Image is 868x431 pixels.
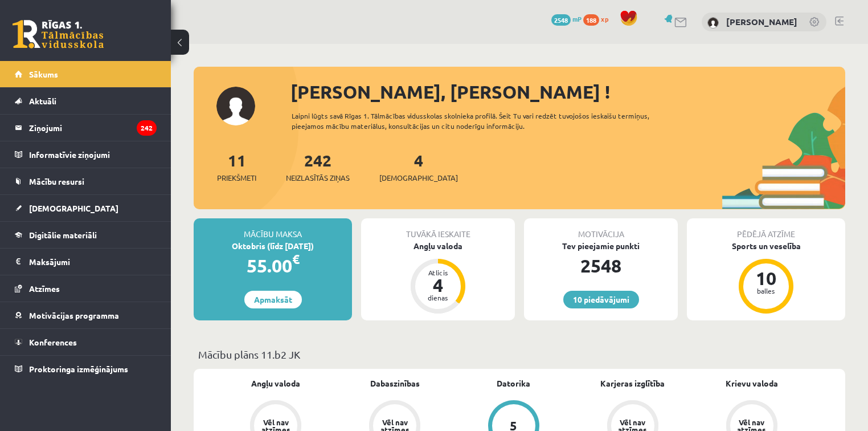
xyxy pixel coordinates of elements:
[286,172,350,184] span: Neizlasītās ziņas
[194,252,352,279] div: 55.00
[379,172,458,184] span: [DEMOGRAPHIC_DATA]
[194,240,352,252] div: Oktobris (līdz [DATE])
[290,78,845,105] div: [PERSON_NAME], [PERSON_NAME] !
[15,115,157,141] a: Ziņojumi242
[194,218,352,240] div: Mācību maksa
[361,218,515,240] div: Tuvākā ieskaite
[15,141,157,168] a: Informatīvie ziņojumi
[29,176,84,186] span: Mācību resursi
[286,150,350,184] a: 242Neizlasītās ziņas
[198,347,841,362] p: Mācību plāns 11.b2 JK
[726,16,797,27] a: [PERSON_NAME]
[15,222,157,248] a: Digitālie materiāli
[29,96,56,106] span: Aktuāli
[29,69,58,79] span: Sākums
[749,269,783,287] div: 10
[583,14,614,23] a: 188 xp
[244,291,302,308] a: Apmaksāt
[217,172,256,184] span: Priekšmeti
[29,364,128,374] span: Proktoringa izmēģinājums
[379,150,458,184] a: 4[DEMOGRAPHIC_DATA]
[217,150,256,184] a: 11Priekšmeti
[137,120,157,136] i: 242
[551,14,571,26] span: 2548
[551,14,582,23] a: 2548 mP
[524,240,678,252] div: Tev pieejamie punkti
[292,111,682,131] div: Laipni lūgts savā Rīgas 1. Tālmācības vidusskolas skolnieka profilā. Šeit Tu vari redzēt tuvojošo...
[687,218,845,240] div: Pēdējā atzīme
[29,337,77,347] span: Konferences
[524,218,678,240] div: Motivācija
[370,377,420,389] a: Dabaszinības
[361,240,515,252] div: Angļu valoda
[600,377,665,389] a: Karjeras izglītība
[361,240,515,315] a: Angļu valoda Atlicis 4 dienas
[15,88,157,114] a: Aktuāli
[29,230,97,240] span: Digitālie materiāli
[13,20,104,48] a: Rīgas 1. Tālmācības vidusskola
[292,251,300,267] span: €
[583,14,599,26] span: 188
[29,249,157,275] legend: Maksājumi
[572,14,582,23] span: mP
[687,240,845,252] div: Sports un veselība
[563,291,639,308] a: 10 piedāvājumi
[29,310,119,320] span: Motivācijas programma
[497,377,530,389] a: Datorika
[29,203,118,213] span: [DEMOGRAPHIC_DATA]
[15,61,157,87] a: Sākums
[707,17,719,29] img: Jānis Krilovs
[524,252,678,279] div: 2548
[29,283,60,294] span: Atzīmes
[749,287,783,294] div: balles
[29,115,157,141] legend: Ziņojumi
[251,377,300,389] a: Angļu valoda
[421,269,455,276] div: Atlicis
[687,240,845,315] a: Sports un veselība 10 balles
[15,168,157,194] a: Mācību resursi
[421,294,455,301] div: dienas
[15,302,157,328] a: Motivācijas programma
[15,195,157,221] a: [DEMOGRAPHIC_DATA]
[15,329,157,355] a: Konferences
[29,141,157,168] legend: Informatīvie ziņojumi
[15,275,157,302] a: Atzīmes
[15,356,157,382] a: Proktoringa izmēģinājums
[726,377,778,389] a: Krievu valoda
[15,249,157,275] a: Maksājumi
[601,14,608,23] span: xp
[421,276,455,294] div: 4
